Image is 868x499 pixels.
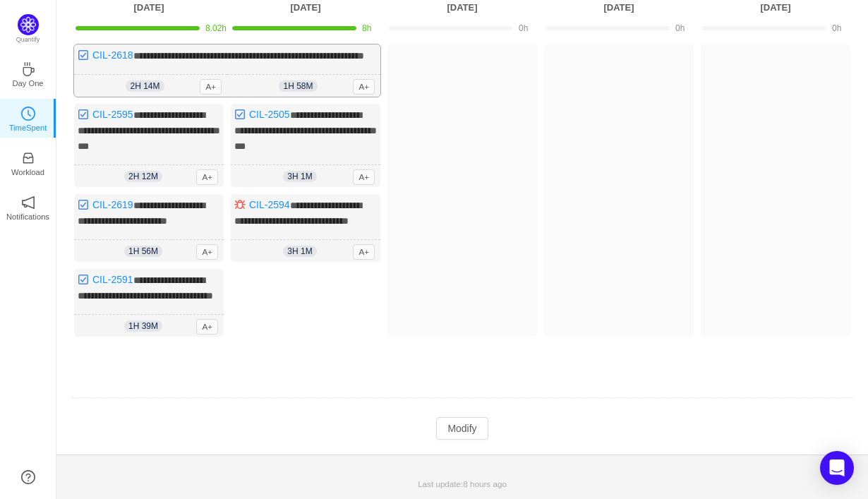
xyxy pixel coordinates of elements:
[820,451,854,485] div: Open Intercom Messenger
[196,244,218,260] span: A+
[205,23,227,33] span: 8.02h
[92,49,133,61] a: CIL-2618
[200,79,222,95] span: A+
[353,169,375,185] span: A+
[124,320,162,332] span: 1h 39m
[283,246,316,257] span: 3h 1m
[353,79,375,95] span: A+
[196,319,218,335] span: A+
[21,151,35,165] i: icon: inbox
[18,14,39,35] img: Quantify
[92,274,133,285] a: CIL-2591
[675,23,685,33] span: 0h
[463,479,507,488] span: 8 hours ago
[21,470,35,484] a: icon: question-circle
[234,199,246,210] img: 10303
[353,244,375,260] span: A+
[6,210,49,223] p: Notifications
[249,109,290,120] a: CIL-2505
[126,80,164,92] span: 2h 14m
[21,107,35,121] i: icon: clock-circle
[11,166,44,179] p: Workload
[279,80,317,92] span: 1h 58m
[21,62,35,76] i: icon: coffee
[519,23,528,33] span: 0h
[832,23,841,33] span: 0h
[21,155,35,169] a: icon: inboxWorkload
[234,109,246,120] img: 10318
[124,171,162,182] span: 2h 12m
[12,77,43,90] p: Day One
[283,171,316,182] span: 3h 1m
[196,169,218,185] span: A+
[21,66,35,80] a: icon: coffeeDay One
[21,200,35,214] a: icon: notificationNotifications
[124,246,162,257] span: 1h 56m
[21,196,35,210] i: icon: notification
[21,111,35,125] a: icon: clock-circleTimeSpent
[78,109,89,120] img: 10318
[249,199,290,210] a: CIL-2594
[78,274,89,285] img: 10318
[16,35,40,45] p: Quantify
[92,109,133,120] a: CIL-2595
[9,121,47,134] p: TimeSpent
[92,199,133,210] a: CIL-2619
[436,417,488,440] button: Modify
[78,199,89,210] img: 10318
[78,49,89,61] img: 10318
[362,23,371,33] span: 8h
[418,479,507,488] span: Last update:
